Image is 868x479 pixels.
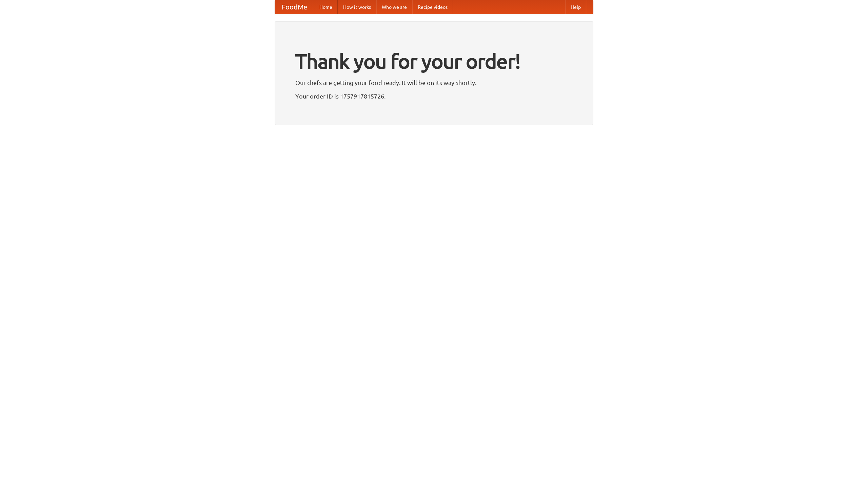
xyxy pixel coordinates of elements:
h1: Thank you for your order! [295,45,573,78]
p: Your order ID is 1757917815726. [295,91,573,101]
a: Recipe videos [412,0,453,14]
a: FoodMe [275,0,314,14]
a: Home [314,0,338,14]
a: Help [565,0,586,14]
p: Our chefs are getting your food ready. It will be on its way shortly. [295,78,573,88]
a: Who we are [376,0,412,14]
a: How it works [338,0,376,14]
